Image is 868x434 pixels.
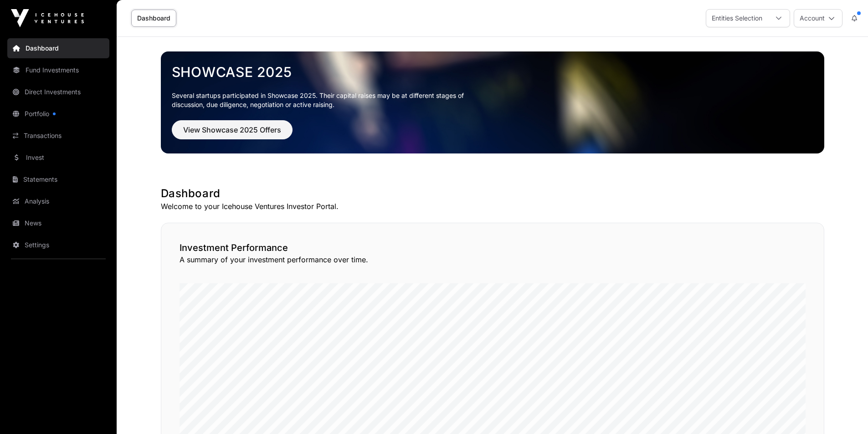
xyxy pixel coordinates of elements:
h1: Dashboard [161,186,824,201]
img: Icehouse Ventures Logo [11,9,84,27]
a: Fund Investments [7,60,109,80]
a: Statements [7,169,109,189]
button: Account [794,9,842,27]
a: Dashboard [131,10,176,27]
a: View Showcase 2025 Offers [172,129,293,138]
h2: Investment Performance [180,241,806,254]
a: Analysis [7,191,109,211]
a: Dashboard [7,38,109,58]
a: Showcase 2025 [172,64,813,80]
span: View Showcase 2025 Offers [183,124,281,135]
a: Invest [7,148,109,168]
a: News [7,213,109,233]
p: Welcome to your Icehouse Ventures Investor Portal. [161,201,824,212]
a: Portfolio [7,104,109,124]
iframe: Chat Widget [822,390,868,434]
a: Settings [7,235,109,255]
p: A summary of your investment performance over time. [180,254,806,265]
div: Entities Selection [706,10,768,27]
a: Direct Investments [7,82,109,102]
a: Transactions [7,126,109,146]
button: View Showcase 2025 Offers [172,120,293,139]
p: Several startups participated in Showcase 2025. Their capital raises may be at different stages o... [172,91,478,109]
img: Showcase 2025 [161,51,824,153]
